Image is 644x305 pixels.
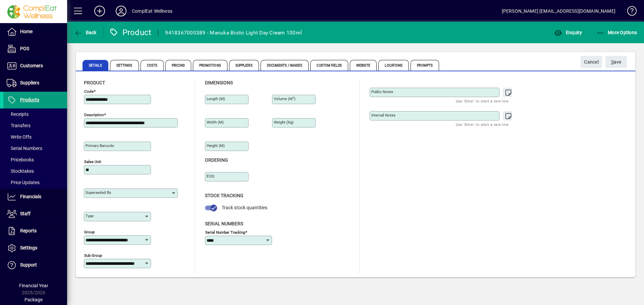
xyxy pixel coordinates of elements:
mat-label: Group [84,230,95,234]
span: Pricing [165,60,191,71]
button: Profile [110,5,132,17]
mat-label: Superseded by [86,190,111,195]
a: Customers [3,58,67,74]
span: Settings [110,60,139,71]
a: Receipts [3,108,67,120]
span: Costs [141,60,164,71]
mat-label: Volume (m ) [274,96,296,101]
span: Details [83,60,108,71]
span: Serial Numbers [205,221,243,226]
span: Dimensions [205,80,233,85]
mat-label: Height (m) [207,143,225,148]
span: Track stock quantities [222,205,267,210]
button: Back [72,26,98,39]
span: Price Updates [7,180,40,185]
span: Home [20,29,33,34]
span: Serial Numbers [7,146,42,151]
span: Pricebooks [7,157,34,162]
span: Product [84,80,105,85]
a: Home [3,23,67,40]
app-page-header-button: Back [67,26,104,39]
a: Financials [3,188,67,205]
span: Transfers [7,123,31,128]
span: Package [24,297,43,302]
button: Add [89,5,110,17]
a: Knowledge Base [622,1,636,23]
span: Products [20,97,39,102]
span: Reports [20,228,37,233]
a: Reports [3,223,67,239]
span: Stocktakes [7,168,34,174]
mat-hint: Use 'Enter' to start a new line [456,121,508,128]
span: Staff [20,211,31,216]
button: Cancel [581,56,602,68]
span: S [611,59,614,65]
mat-label: Primary barcode [86,143,114,148]
a: Pricebooks [3,154,67,165]
a: Stocktakes [3,165,67,177]
button: Enquiry [552,26,584,39]
a: POS [3,41,67,57]
button: Save [605,56,627,68]
mat-label: Public Notes [371,89,393,94]
span: Financial Year [19,283,48,288]
mat-label: Description [84,112,104,117]
span: Suppliers [20,80,39,85]
a: Write Offs [3,131,67,143]
div: [PERSON_NAME] [EMAIL_ADDRESS][DOMAIN_NAME] [502,6,615,16]
mat-label: Code [84,89,94,94]
mat-label: Type [86,214,94,218]
span: Back [74,30,97,35]
a: Staff [3,206,67,222]
a: Transfers [3,120,67,131]
span: Stock Tracking [205,193,244,198]
span: More Options [596,30,637,35]
span: Cancel [584,57,599,68]
span: Documents / Images [261,60,309,71]
span: Support [20,262,37,268]
a: Suppliers [3,75,67,91]
div: Product [109,27,152,38]
mat-label: Sales unit [84,159,101,164]
mat-label: Weight (Kg) [274,120,293,125]
span: Settings [20,245,37,250]
div: ComplEat Wellness [132,6,172,16]
span: Website [350,60,377,71]
span: Prompts [411,60,439,71]
div: 9418367000389 - Manuka Biotic Light Day Cream 100ml [165,27,302,38]
a: Settings [3,240,67,256]
mat-label: Serial Number tracking [205,230,245,234]
span: Locations [378,60,409,71]
span: Enquiry [554,30,582,35]
span: ave [611,57,622,68]
mat-label: Length (m) [207,96,225,101]
span: POS [20,46,29,51]
mat-label: Internal Notes [371,113,395,118]
span: Promotions [193,60,227,71]
a: Price Updates [3,177,67,188]
mat-hint: Use 'Enter' to start a new line [456,97,508,105]
span: Customers [20,63,43,68]
a: Support [3,257,67,274]
span: Financials [20,194,41,199]
span: Receipts [7,111,29,117]
mat-label: Width (m) [207,120,224,125]
mat-label: Sub group [84,253,102,258]
span: Write Offs [7,134,32,140]
span: Suppliers [229,60,259,71]
button: More Options [595,26,639,39]
span: Custom Fields [310,60,348,71]
mat-label: EOQ [207,174,214,178]
a: Serial Numbers [3,143,67,154]
span: Ordering [205,157,228,163]
sup: 3 [292,96,294,99]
